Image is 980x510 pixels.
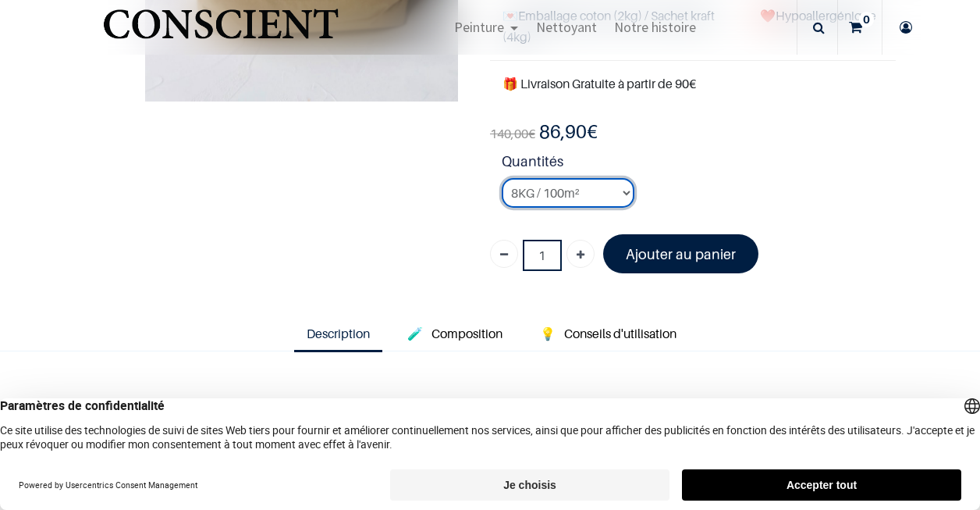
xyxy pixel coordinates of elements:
[626,246,736,262] font: Ajouter au panier
[407,326,423,341] span: 🧪
[490,240,518,268] a: Supprimer
[307,326,370,341] span: Description
[502,76,696,91] font: 🎁 Livraison Gratuite à partir de 90€
[490,126,528,141] span: 140,00
[490,126,535,142] span: €
[539,120,598,143] b: €
[536,18,597,36] span: Nettoyant
[566,240,595,268] a: Ajouter
[540,326,556,341] span: 💡
[454,18,504,36] span: Peinture
[539,120,587,143] span: 86,90
[502,151,896,178] strong: Quantités
[13,13,60,60] button: Open chat widget
[564,326,676,341] span: Conseils d'utilisation
[603,234,758,273] a: Ajouter au panier
[859,12,874,27] sup: 0
[614,18,696,36] span: Notre histoire
[431,326,502,341] span: Composition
